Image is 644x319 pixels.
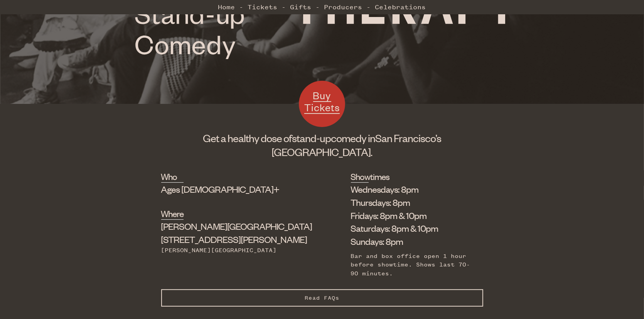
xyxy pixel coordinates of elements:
h1: Get a healthy dose of comedy in [161,131,483,159]
li: Sundays: 8pm [351,235,472,248]
button: Read FAQs [161,289,483,307]
span: stand-up [292,131,331,144]
a: Buy Tickets [299,81,345,127]
div: Bar and box office open 1 hour before showtime. Shows last 70-90 minutes. [351,252,472,278]
div: [STREET_ADDRESS][PERSON_NAME] [161,220,312,246]
span: Read FAQs [305,295,339,301]
h2: Where [161,207,184,220]
div: [PERSON_NAME][GEOGRAPHIC_DATA] [161,246,312,255]
div: Ages [DEMOGRAPHIC_DATA]+ [161,183,312,196]
h2: Showtimes [351,170,369,183]
li: Saturdays: 8pm & 10pm [351,222,472,235]
span: San Francisco’s [375,131,441,144]
span: Buy Tickets [304,89,340,114]
span: [PERSON_NAME][GEOGRAPHIC_DATA] [161,220,312,232]
li: Wednesdays: 8pm [351,183,472,196]
h2: Who [161,170,184,183]
li: Fridays: 8pm & 10pm [351,209,472,222]
span: [GEOGRAPHIC_DATA]. [272,145,373,158]
li: Thursdays: 8pm [351,196,472,209]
